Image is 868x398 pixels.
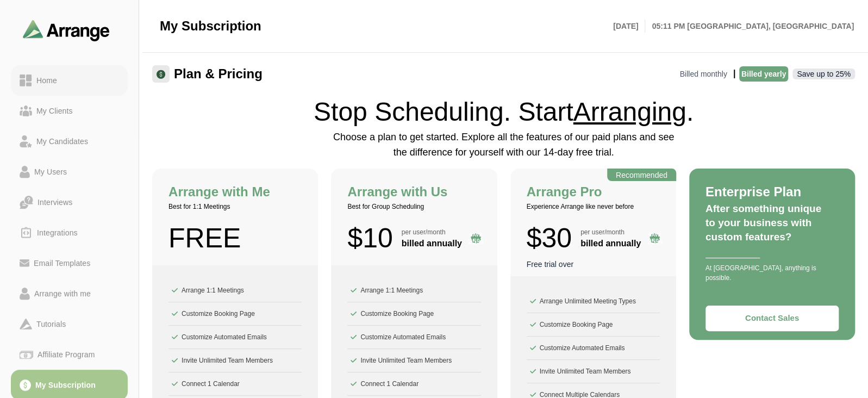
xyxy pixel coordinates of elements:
a: My Candidates [11,126,128,157]
li: Customize Automated Emails [527,337,660,360]
h1: Stop Scheduling. Start . [152,99,855,125]
li: Arrange Unlimited Meeting Types [527,290,660,313]
div: Integrations [33,226,82,239]
li: Arrange 1:1 Meetings [168,279,302,302]
a: Affiliate Program [11,339,128,370]
p: Experience Arrange like never before [527,202,660,212]
button: Contact Sales [705,306,839,331]
div: Affiliate Program [33,348,99,361]
p: Billed monthly [677,66,729,82]
div: Tutorials [32,318,70,331]
div: Arrange with me [30,287,95,300]
h2: Arrange Pro [527,182,660,202]
h3: After something unique to your business with custom features? [705,202,839,244]
div: My Subscription [31,378,100,391]
p: 25% [468,237,483,245]
p: 05:11 PM [GEOGRAPHIC_DATA], [GEOGRAPHIC_DATA] [645,20,854,33]
li: Invite Unlimited Team Members [347,349,480,372]
div: My Users [30,165,71,178]
span: My Subscription [160,18,261,34]
div: Interviews [33,196,77,209]
strong: $30 [527,218,572,259]
span: billed annually [580,237,641,250]
div: Email Templates [29,257,95,270]
p: Save up to 25% [792,69,855,79]
p: Free trial over [527,259,660,270]
p: 25% [647,237,662,245]
a: My Users [11,157,128,187]
div: Recommended [607,169,676,181]
h2: Arrange with Me [168,182,302,202]
h2: Enterprise Plan [705,182,839,202]
li: Arrange 1:1 Meetings [347,279,480,302]
h2: Arrange with Us [347,182,480,202]
p: Choose a plan to get started. Explore all the features of our paid plans and see the difference f... [328,129,679,160]
div: Home [32,74,61,87]
li: Connect 1 Calendar [347,372,480,396]
strong: $10 [347,218,392,259]
p: save [647,232,662,237]
li: Customize Booking Page [347,302,480,326]
p: Best for 1:1 Meetings [168,202,302,212]
li: Customize Booking Page [527,313,660,337]
a: Integrations [11,217,128,248]
li: Customize Automated Emails [168,326,302,349]
strong: FREE [168,218,241,259]
a: Email Templates [11,248,128,278]
p: Billed yearly [739,66,789,82]
span: Plan & Pricing [174,66,263,82]
span: billed annually [402,237,462,250]
div: My Clients [32,104,77,117]
a: Interviews [11,187,128,217]
img: arrangeai-name-small-logo.4d2b8aee.svg [23,20,110,41]
a: Arrange with me [11,278,128,309]
li: Customize Automated Emails [347,326,480,349]
p: At [GEOGRAPHIC_DATA], anything is possible. [705,263,839,283]
small: per user/month [580,227,641,237]
span: Arranging [573,97,686,126]
a: Home [11,65,128,96]
li: Invite Unlimited Team Members [527,360,660,383]
p: save [468,232,483,237]
li: Customize Booking Page [168,302,302,326]
p: [DATE] [613,20,645,33]
div: My Candidates [32,135,92,148]
a: Tutorials [11,309,128,339]
li: Connect 1 Calendar [168,372,302,396]
li: Invite Unlimited Team Members [168,349,302,372]
p: Best for Group Scheduling [347,202,480,212]
small: per user/month [402,227,462,237]
a: My Clients [11,96,128,126]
